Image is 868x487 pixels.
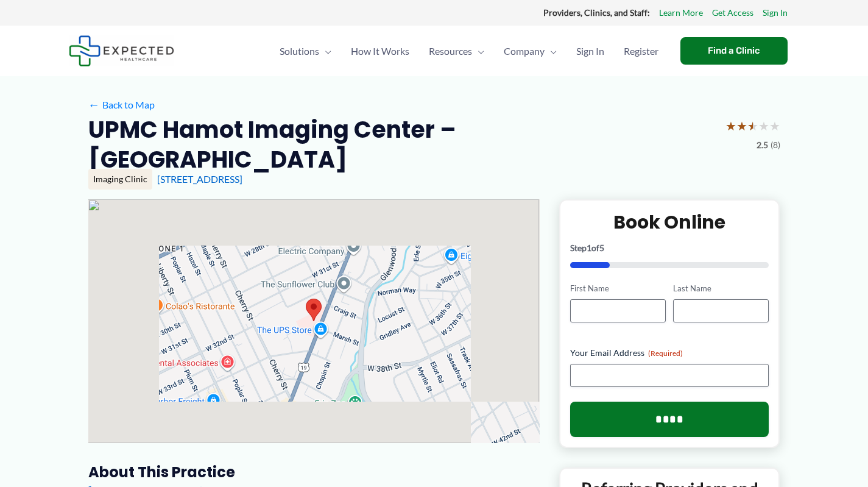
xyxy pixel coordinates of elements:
a: SolutionsMenu Toggle [270,30,341,73]
div: Imaging Clinic [88,169,152,190]
span: (Required) [648,349,683,358]
a: ResourcesMenu Toggle [419,30,494,73]
span: Menu Toggle [319,30,331,73]
span: Menu Toggle [472,30,484,73]
span: Solutions [280,30,319,73]
h2: Book Online [570,210,769,234]
span: Menu Toggle [545,30,557,73]
a: Learn More [659,5,703,21]
span: ★ [747,115,758,137]
span: ★ [725,115,736,137]
a: ←Back to Map [88,96,155,114]
label: First Name [570,283,666,294]
span: Company [504,30,545,73]
span: 1 [587,243,591,253]
a: [STREET_ADDRESS] [157,173,242,185]
a: Register [614,30,668,73]
a: Sign In [566,30,614,73]
span: (8) [771,137,780,153]
span: Register [624,30,658,73]
span: Resources [429,30,472,73]
strong: Providers, Clinics, and Staff: [543,7,650,18]
span: ★ [769,115,780,137]
span: Sign In [576,30,604,73]
nav: Primary Site Navigation [270,30,668,73]
a: Find a Clinic [680,37,788,65]
label: Last Name [673,283,769,294]
span: 5 [599,243,604,253]
a: How It Works [341,30,419,73]
span: 2.5 [757,137,768,153]
span: ★ [736,115,747,137]
span: ★ [758,115,769,137]
label: Your Email Address [570,347,769,359]
p: Step of [570,244,769,252]
a: Get Access [712,5,753,21]
h2: UPMC Hamot Imaging Center – [GEOGRAPHIC_DATA] [88,115,716,175]
a: Sign In [763,5,788,21]
h3: About this practice [88,463,540,482]
span: How It Works [351,30,409,73]
span: ← [88,99,100,110]
img: Expected Healthcare Logo - side, dark font, small [69,35,174,66]
a: CompanyMenu Toggle [494,30,566,73]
